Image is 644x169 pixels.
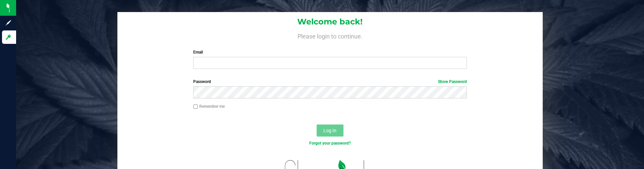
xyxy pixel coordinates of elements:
[309,141,351,146] a: Forgot your password?
[323,128,336,133] span: Log In
[117,32,543,40] h4: Please login to continue.
[193,79,211,84] span: Password
[317,124,343,137] button: Log In
[5,34,12,40] inline-svg: Log in
[438,79,467,84] a: Show Password
[5,19,12,26] inline-svg: Sign up
[193,104,198,109] input: Remember me
[193,49,467,55] label: Email
[117,17,543,26] h1: Welcome back!
[193,103,225,109] label: Remember me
